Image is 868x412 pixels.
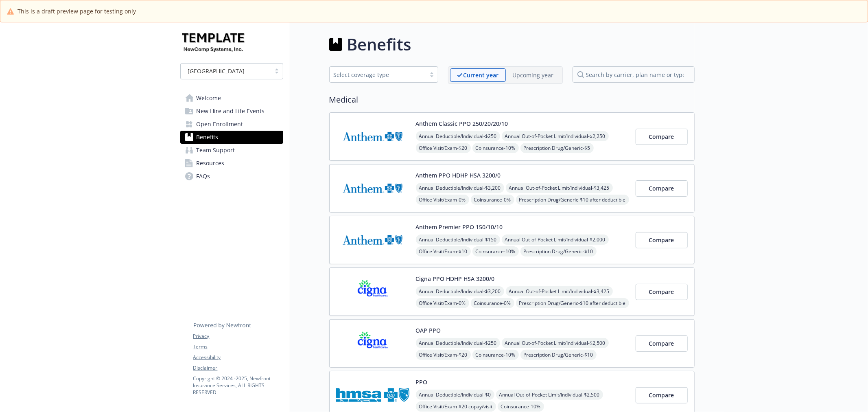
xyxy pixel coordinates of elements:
span: Prescription Drug/Generic - $10 [520,350,597,360]
span: Annual Deductible/Individual - $150 [416,234,500,245]
span: Annual Out-of-Pocket Limit/Individual - $2,000 [502,234,609,245]
button: Compare [636,387,688,403]
span: Compare [649,391,674,399]
a: Open Enrollment [180,118,283,131]
button: Compare [636,335,688,352]
span: Compare [649,184,674,192]
a: Accessibility [193,354,283,361]
a: FAQs [180,170,283,183]
span: Office Visit/Exam - $20 copay/visit [416,401,496,412]
span: New Hire and Life Events [197,105,265,118]
button: Compare [636,232,688,248]
span: Prescription Drug/Generic - $10 after deductible [516,298,629,308]
span: Coinsurance - 10% [472,246,519,256]
h2: Medical [329,94,695,106]
button: Anthem Classic PPO 250/20/20/10 [416,119,508,128]
button: Cigna PPO HDHP HSA 3200/0 [416,274,495,283]
a: Disclaimer [193,364,283,372]
span: Resources [197,157,225,170]
span: Office Visit/Exam - $20 [416,143,471,153]
span: This is a draft preview page for testing only [17,7,136,15]
span: Welcome [197,92,221,105]
span: Coinsurance - 10% [472,143,519,153]
span: Compare [649,133,674,140]
span: Annual Deductible/Individual - $3,200 [416,286,504,296]
img: CIGNA carrier logo [336,274,409,309]
div: Select coverage type [334,70,422,79]
a: Resources [180,157,283,170]
button: Compare [636,129,688,145]
span: Compare [649,288,674,296]
span: Office Visit/Exam - $10 [416,246,471,256]
span: Coinsurance - 10% [472,350,519,360]
span: Annual Out-of-Pocket Limit/Individual - $3,425 [506,183,613,193]
input: search by carrier, plan name or type [573,66,695,83]
span: Annual Deductible/Individual - $3,200 [416,183,504,193]
img: CIGNA carrier logo [336,326,409,361]
span: Coinsurance - 0% [471,298,514,308]
button: Anthem PPO HDHP HSA 3200/0 [416,171,501,180]
p: Copyright © 2024 - 2025 , Newfront Insurance Services, ALL RIGHTS RESERVED [193,375,283,396]
a: New Hire and Life Events [180,105,283,118]
span: FAQs [197,170,210,183]
span: Annual Out-of-Pocket Limit/Individual - $3,425 [506,286,613,296]
a: Privacy [193,333,283,340]
span: [GEOGRAPHIC_DATA] [185,67,267,75]
button: PPO [416,378,428,386]
span: Annual Out-of-Pocket Limit/Individual - $2,500 [496,390,603,400]
span: Prescription Drug/Generic - $10 [520,246,597,256]
span: Annual Out-of-Pocket Limit/Individual - $2,500 [502,338,609,348]
p: Current year [464,71,499,79]
a: Terms [193,343,283,351]
button: Anthem Premier PPO 150/10/10 [416,223,503,231]
span: Office Visit/Exam - $20 [416,350,471,360]
span: [GEOGRAPHIC_DATA] [188,67,245,75]
span: Office Visit/Exam - 0% [416,195,469,205]
button: Compare [636,284,688,300]
span: Compare [649,236,674,244]
span: Team Support [197,144,235,157]
span: Coinsurance - 10% [498,401,544,412]
span: Office Visit/Exam - 0% [416,298,469,308]
h1: Benefits [347,32,411,57]
span: Prescription Drug/Generic - $5 [520,143,594,153]
a: Team Support [180,144,283,157]
span: Benefits [197,131,219,144]
img: Anthem Blue Cross carrier logo [336,223,409,257]
img: Anthem Blue Cross carrier logo [336,171,409,206]
button: OAP PPO [416,326,441,335]
p: Upcoming year [513,71,554,79]
span: Open Enrollment [197,118,243,131]
span: Prescription Drug/Generic - $10 after deductible [516,195,629,205]
button: Compare [636,180,688,197]
span: Compare [649,340,674,347]
span: Annual Deductible/Individual - $250 [416,338,500,348]
a: Benefits [180,131,283,144]
span: Annual Deductible/Individual - $250 [416,131,500,141]
span: Annual Out-of-Pocket Limit/Individual - $2,250 [502,131,609,141]
img: Anthem Blue Cross carrier logo [336,119,409,154]
span: Annual Deductible/Individual - $0 [416,390,494,400]
span: Coinsurance - 0% [471,195,514,205]
a: Welcome [180,92,283,105]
